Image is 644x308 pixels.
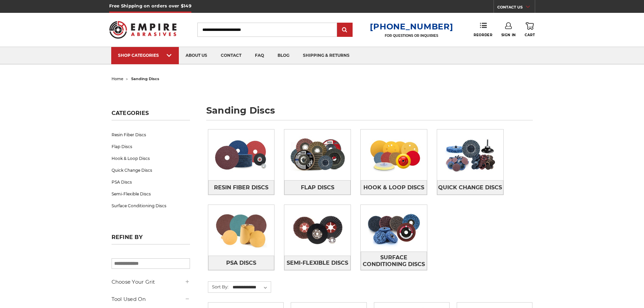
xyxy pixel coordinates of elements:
[208,207,275,254] img: PSA Discs
[437,180,503,195] a: Quick Change Discs
[112,234,190,244] h5: Refine by
[361,252,427,270] span: Surface Conditioning Discs
[214,182,268,193] span: Resin Fiber Discs
[438,182,502,193] span: Quick Change Discs
[284,256,351,270] a: Semi-Flexible Discs
[112,188,190,200] a: Semi-Flexible Discs
[208,282,229,292] label: Sort By:
[112,76,123,81] a: home
[179,47,214,64] a: about us
[361,180,427,195] a: Hook & Loop Discs
[206,106,533,120] h1: sanding discs
[118,53,172,58] div: SHOP CATEGORIES
[109,17,177,43] img: Empire Abrasives
[370,33,453,38] p: FOR QUESTIONS OR INQUIRIES
[112,164,190,176] a: Quick Change Discs
[284,180,351,195] a: Flap Discs
[112,295,190,303] h5: Tool Used On
[474,22,492,37] a: Reorder
[474,33,492,37] span: Reorder
[338,23,352,37] input: Submit
[363,182,424,193] span: Hook & Loop Discs
[208,180,275,195] a: Resin Fiber Discs
[525,33,535,37] span: Cart
[112,152,190,164] a: Hook & Loop Discs
[284,207,351,254] img: Semi-Flexible Discs
[284,132,351,178] img: Flap Discs
[361,252,427,270] a: Surface Conditioning Discs
[112,278,190,286] h5: Choose Your Grit
[287,257,348,269] span: Semi-Flexible Discs
[208,132,275,178] img: Resin Fiber Discs
[361,205,427,252] img: Surface Conditioning Discs
[232,282,271,292] select: Sort By:
[370,22,453,31] a: [PHONE_NUMBER]
[226,257,256,269] span: PSA Discs
[112,141,190,152] a: Flap Discs
[112,129,190,141] a: Resin Fiber Discs
[437,132,503,178] img: Quick Change Discs
[112,200,190,212] a: Surface Conditioning Discs
[214,47,248,64] a: contact
[131,76,159,81] span: sanding discs
[112,176,190,188] a: PSA Discs
[501,33,516,37] span: Sign In
[112,110,190,120] h5: Categories
[525,22,535,37] a: Cart
[248,47,271,64] a: faq
[361,132,427,178] img: Hook & Loop Discs
[497,3,535,13] a: CONTACT US
[301,182,334,193] span: Flap Discs
[208,256,275,270] a: PSA Discs
[271,47,296,64] a: blog
[296,47,356,64] a: shipping & returns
